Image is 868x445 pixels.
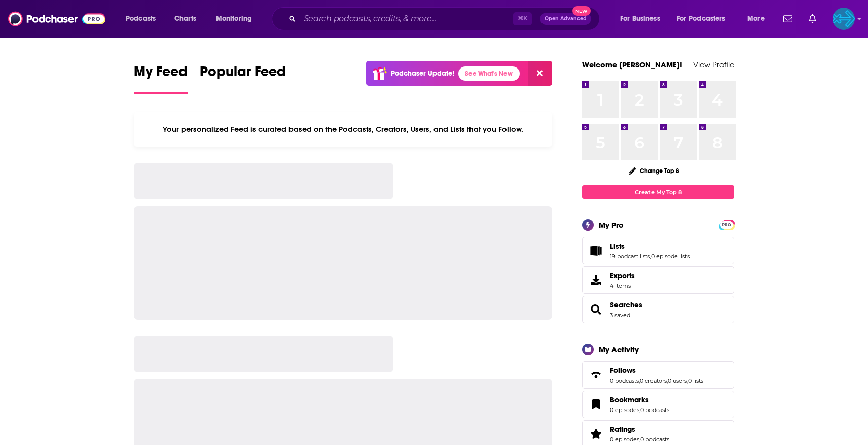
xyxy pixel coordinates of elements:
a: 3 saved [610,312,630,319]
div: Search podcasts, credits, & more... [281,7,609,30]
a: Follows [610,366,703,375]
input: Search podcasts, credits, & more... [300,11,513,27]
a: Bookmarks [586,397,606,412]
a: Exports [582,266,734,294]
a: Searches [586,302,606,317]
button: open menu [613,11,673,27]
a: Bookmarks [610,395,669,404]
div: My Activity [599,345,639,354]
a: See What's New [458,66,520,81]
span: , [639,406,640,414]
a: Follows [586,368,606,382]
span: , [687,377,688,384]
span: Follows [582,361,734,389]
a: 0 podcasts [610,377,639,384]
span: Logged in as backbonemedia [833,8,855,30]
span: , [667,377,668,384]
a: Ratings [610,425,669,434]
img: User Profile [833,8,855,30]
button: Show profile menu [833,8,855,30]
a: 0 episode lists [651,253,690,260]
a: 0 podcasts [640,406,669,414]
a: Popular Feed [200,63,286,94]
div: My Pro [599,220,624,230]
a: 0 episodes [610,436,639,443]
span: Follows [610,366,636,375]
span: For Business [620,12,660,26]
a: View Profile [693,60,734,70]
span: , [639,436,640,443]
a: Show notifications dropdown [779,10,797,27]
span: Exports [610,271,635,280]
span: , [650,253,651,260]
a: Show notifications dropdown [805,10,820,27]
span: , [639,377,640,384]
span: My Feed [134,63,188,86]
button: Open AdvancedNew [540,13,591,25]
a: Charts [168,11,202,27]
span: Open Advanced [545,16,587,21]
span: Bookmarks [610,395,649,404]
a: Create My Top 8 [582,185,734,199]
span: Charts [174,12,196,26]
button: open menu [119,11,169,27]
span: Exports [586,273,606,287]
a: 0 users [668,377,687,384]
span: Ratings [610,425,635,434]
a: PRO [720,221,733,228]
span: More [747,12,765,26]
a: Lists [610,242,690,251]
a: 0 creators [640,377,667,384]
a: Searches [610,300,642,310]
a: 19 podcast lists [610,253,650,260]
span: PRO [720,221,733,229]
span: Podcasts [126,12,156,26]
button: open menu [740,11,777,27]
img: Podchaser - Follow, Share and Rate Podcasts [8,9,105,28]
span: Bookmarks [582,391,734,418]
a: Welcome [PERSON_NAME]! [582,60,682,70]
p: Podchaser Update! [391,69,454,78]
a: 0 lists [688,377,703,384]
span: 4 items [610,282,635,289]
span: For Podcasters [677,12,726,26]
button: open menu [209,11,265,27]
span: Lists [610,242,625,251]
span: Searches [582,296,734,323]
div: Your personalized Feed is curated based on the Podcasts, Creators, Users, and Lists that you Follow. [134,112,552,147]
span: Popular Feed [200,63,286,86]
button: open menu [670,11,740,27]
span: Lists [582,237,734,264]
button: Change Top 8 [623,164,685,177]
a: Lists [586,244,606,258]
span: Monitoring [216,12,252,26]
a: 0 podcasts [640,436,669,443]
span: New [572,6,591,16]
a: 0 episodes [610,406,639,414]
a: My Feed [134,63,188,94]
a: Ratings [586,427,606,441]
span: ⌘ K [513,12,532,25]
